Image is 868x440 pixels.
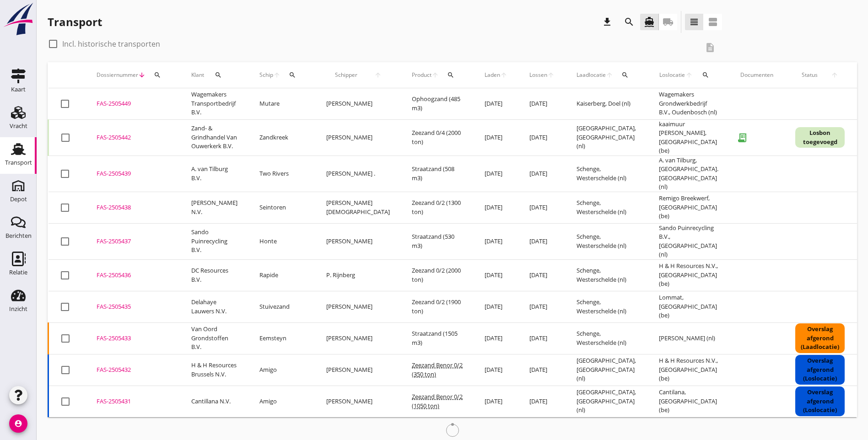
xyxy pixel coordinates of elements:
td: [DATE] [518,291,566,322]
div: Kaart [11,86,26,92]
td: [PERSON_NAME] (nl) [648,322,729,354]
td: [DATE] [474,386,518,417]
i: download [602,16,613,27]
td: DC Resources B.V. [180,259,248,291]
i: account_circle [9,414,27,433]
span: Lossen [529,71,547,79]
td: [DATE] [474,88,518,120]
span: Zeezand Benor 0/2 (350 ton) [412,361,463,378]
span: Schipper [326,71,366,79]
td: Cantillana N.V. [180,386,248,417]
td: A. van Tilburg B.V. [180,156,248,192]
td: [PERSON_NAME] N.V. [180,192,248,223]
div: FAS-2505437 [97,237,169,246]
td: Straatzand (508 m3) [401,156,474,192]
i: arrow_downward [138,71,146,79]
td: [DATE] [474,156,518,192]
td: Schenge, Westerschelde (nl) [566,259,648,291]
i: arrow_upward [547,71,555,79]
i: arrow_upward [366,71,390,79]
td: Straatzand (530 m3) [401,223,474,259]
td: Amigo [248,386,315,417]
td: Sando Puinrecycling B.V., [GEOGRAPHIC_DATA] (nl) [648,223,729,259]
td: kaaimuur [PERSON_NAME], [GEOGRAPHIC_DATA] (be) [648,119,729,156]
td: Rapide [248,259,315,291]
span: Laadlocatie [577,71,606,79]
td: [PERSON_NAME] . [315,156,401,192]
td: Wagemakers Transportbedrijf B.V. [180,88,248,120]
td: Schenge, Westerschelde (nl) [566,223,648,259]
div: Documenten [740,71,773,79]
td: [PERSON_NAME][DEMOGRAPHIC_DATA] [315,192,401,223]
td: [DATE] [518,259,566,291]
td: Ophoogzand (485 m3) [401,88,474,120]
td: [DATE] [518,223,566,259]
td: [DATE] [474,322,518,354]
td: A. van Tilburg, [GEOGRAPHIC_DATA]. [GEOGRAPHIC_DATA] (nl) [648,156,729,192]
td: H & H Resources Brussels N.V. [180,354,248,386]
div: FAS-2505436 [97,271,169,280]
td: H & H Resources N.V., [GEOGRAPHIC_DATA] (be) [648,354,729,386]
td: Two Rivers [248,156,315,192]
span: Product [412,71,431,79]
i: search [447,71,454,79]
div: Transport [5,160,32,166]
div: FAS-2505435 [97,302,169,311]
td: Zand- & Grindhandel Van Ouwerkerk B.V. [180,119,248,156]
div: Transport [48,15,102,29]
td: Zandkreek [248,119,315,156]
div: Overslag afgerond (Loslocatie) [795,386,845,416]
div: Depot [10,196,27,202]
td: [DATE] [518,119,566,156]
td: [PERSON_NAME] [315,291,401,322]
td: [PERSON_NAME] [315,223,401,259]
i: local_shipping [663,16,674,27]
td: [DATE] [518,156,566,192]
span: Schip [259,71,273,79]
td: Eemsteyn [248,322,315,354]
img: logo-small.a267ee39.svg [2,2,35,36]
td: Remigo Breekwerf, [GEOGRAPHIC_DATA] (be) [648,192,729,223]
div: FAS-2505449 [97,99,169,108]
td: [GEOGRAPHIC_DATA], [GEOGRAPHIC_DATA] (nl) [566,354,648,386]
div: FAS-2505432 [97,365,169,375]
td: [GEOGRAPHIC_DATA], [GEOGRAPHIC_DATA] (nl) [566,119,648,156]
td: [DATE] [474,291,518,322]
td: Zeezand 0/2 (1900 ton) [401,291,474,322]
label: Incl. historische transporten [62,39,160,48]
div: Relatie [9,269,27,275]
td: [DATE] [518,386,566,417]
span: Laden [485,71,500,79]
div: Vracht [10,123,27,129]
div: FAS-2505438 [97,203,169,212]
div: Inzicht [9,306,27,312]
span: Status [795,71,825,79]
i: receipt_long [733,129,751,147]
td: Honte [248,223,315,259]
td: H & H Resources N.V., [GEOGRAPHIC_DATA] (be) [648,259,729,291]
td: Wagemakers Grondwerkbedrijf B.V., Oudenbosch (nl) [648,88,729,120]
td: [DATE] [518,192,566,223]
td: Schenge, Westerschelde (nl) [566,291,648,322]
td: [DATE] [474,354,518,386]
td: [PERSON_NAME] [315,119,401,156]
td: Delahaye Lauwers N.V. [180,291,248,322]
div: Losbon toegevoegd [795,127,845,148]
span: Loslocatie [659,71,685,79]
td: Cantilana, [GEOGRAPHIC_DATA] (be) [648,386,729,417]
td: [DATE] [474,223,518,259]
div: Berichten [5,233,32,239]
div: Overslag afgerond (Laadlocatie) [795,323,845,353]
td: [DATE] [474,119,518,156]
td: Zeezand 0/4 (2000 ton) [401,119,474,156]
i: view_headline [689,16,700,27]
i: arrow_upward [685,71,694,79]
i: arrow_upward [431,71,439,79]
td: [PERSON_NAME] [315,322,401,354]
i: arrow_upward [825,71,845,79]
td: [PERSON_NAME] [315,88,401,120]
i: search [289,71,296,79]
td: Stuivezand [248,291,315,322]
i: arrow_upward [606,71,613,79]
td: [DATE] [518,322,566,354]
